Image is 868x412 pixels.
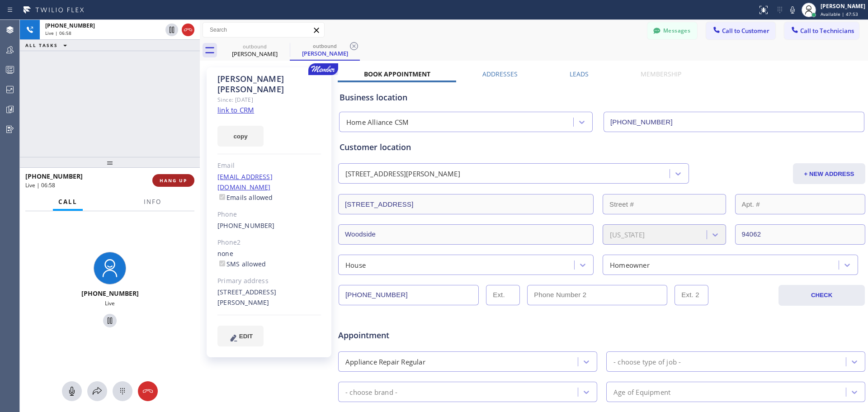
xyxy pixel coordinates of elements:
button: Hold Customer [165,24,178,36]
input: Phone Number [339,285,479,305]
div: outbound [221,43,289,50]
button: EDIT [217,326,264,346]
div: [STREET_ADDRESS][PERSON_NAME] [217,287,321,308]
div: Julie Levenson [221,40,289,61]
button: Mute [786,4,799,16]
button: CHECK [778,285,865,306]
div: [STREET_ADDRESS][PERSON_NAME] [345,169,460,179]
input: Street # [603,194,726,214]
span: [PHONE_NUMBER] [25,172,83,180]
span: ALL TASKS [25,42,58,48]
button: Info [138,193,167,211]
span: HANG UP [160,177,187,184]
div: Email [217,161,321,171]
label: Leads [570,70,589,78]
button: ALL TASKS [20,40,76,51]
label: Book Appointment [364,70,430,78]
div: [PERSON_NAME] [821,2,865,10]
div: Julie Levenson [291,40,359,60]
div: Homeowner [610,260,650,270]
input: SMS allowed [219,260,225,266]
span: Live | 06:58 [45,30,71,36]
span: [PHONE_NUMBER] [45,22,95,29]
button: + NEW ADDRESS [793,163,865,184]
button: Hold Customer [103,314,117,327]
div: none [217,249,321,270]
input: City [338,224,594,245]
input: Ext. 2 [675,285,708,305]
input: Ext. [486,285,520,305]
span: [PHONE_NUMBER] [81,289,139,298]
div: Phone [217,209,321,220]
div: [PERSON_NAME] [PERSON_NAME] [217,74,321,95]
span: Available | 47:53 [821,11,858,17]
label: Addresses [482,70,518,78]
button: copy [217,126,264,147]
span: Info [144,198,161,206]
input: Phone Number 2 [527,285,667,305]
input: ZIP [735,224,866,245]
button: Hang up [138,381,158,401]
div: [PERSON_NAME] [221,50,289,58]
input: Emails allowed [219,194,225,200]
button: Call to Technicians [784,22,859,39]
input: Apt. # [735,194,866,214]
div: - choose type of job - [613,356,681,367]
button: Mute [62,381,82,401]
span: Call [58,198,77,206]
span: Call to Customer [722,27,769,35]
a: link to CRM [217,105,254,114]
input: Search [203,23,324,37]
div: Age of Equipment [613,387,670,397]
label: SMS allowed [217,260,266,268]
button: Hang up [182,24,194,36]
span: Appointment [338,329,513,341]
a: [PHONE_NUMBER] [217,221,275,230]
label: Membership [641,70,681,78]
button: Open dialpad [113,381,132,401]
div: Appliance Repair Regular [345,356,425,367]
input: Address [338,194,594,214]
input: Phone Number [604,112,864,132]
div: Customer location [340,141,864,153]
div: Since: [DATE] [217,95,321,105]
div: Phone2 [217,237,321,248]
button: Open directory [87,381,107,401]
span: Live [105,299,115,307]
label: Emails allowed [217,193,273,202]
div: - choose brand - [345,387,397,397]
span: Call to Technicians [800,27,854,35]
button: Call to Customer [706,22,775,39]
div: outbound [291,43,359,49]
div: [PERSON_NAME] [291,49,359,57]
div: House [345,260,366,270]
button: HANG UP [152,174,194,187]
button: Messages [647,22,697,39]
div: Business location [340,91,864,104]
span: Live | 06:58 [25,181,55,189]
span: EDIT [239,333,253,340]
button: Call [53,193,83,211]
div: Primary address [217,276,321,286]
div: Home Alliance CSM [346,117,409,128]
a: [EMAIL_ADDRESS][DOMAIN_NAME] [217,172,273,191]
